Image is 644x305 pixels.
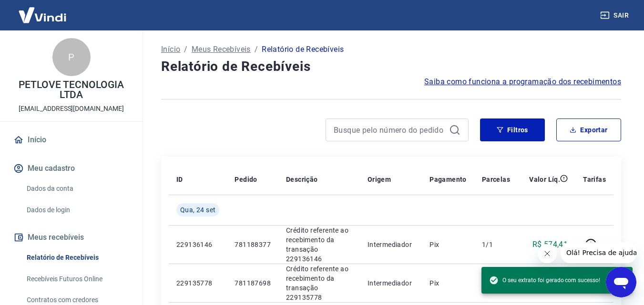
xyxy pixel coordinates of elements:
[561,242,636,263] iframe: Mensagem da empresa
[6,7,80,14] span: Olá! Precisa de ajuda?
[23,179,131,198] a: Dados da conta
[489,275,600,285] span: O seu extrato foi gerado com sucesso!
[11,158,131,179] button: Meu cadastro
[11,227,131,248] button: Meus recebíveis
[606,267,636,297] iframe: Botão para abrir a janela de mensagens
[598,7,633,24] button: Sair
[11,0,73,30] img: Vindi
[429,240,467,249] p: Pix
[23,200,131,220] a: Dados de login
[19,104,124,114] p: [EMAIL_ADDRESS][DOMAIN_NAME]
[176,240,219,249] p: 229136146
[180,205,215,215] span: Qua, 24 set
[529,175,560,184] p: Valor Líq.
[161,57,621,76] h4: Relatório de Recebíveis
[482,240,510,249] p: 1/1
[235,278,271,288] p: 781187698
[176,175,183,184] p: ID
[583,175,606,184] p: Tarifas
[556,118,621,141] button: Exportar
[480,118,545,141] button: Filtros
[538,244,557,263] iframe: Fechar mensagem
[429,278,467,288] p: Pix
[262,44,344,55] p: Relatório de Recebíveis
[368,175,391,184] p: Origem
[424,76,621,88] a: Saiba como funciona a programação dos recebimentos
[368,278,414,288] p: Intermediador
[532,239,568,250] p: R$ 574,41
[8,80,135,100] p: PETLOVE TECNOLOGIA LTDA
[334,123,445,137] input: Busque pelo número do pedido
[52,38,91,76] div: P
[176,278,219,288] p: 229135778
[368,240,414,249] p: Intermediador
[23,269,131,289] a: Recebíveis Futuros Online
[184,44,187,55] p: /
[192,44,251,55] a: Meus Recebíveis
[255,44,258,55] p: /
[235,175,257,184] p: Pedido
[286,226,352,264] p: Crédito referente ao recebimento da transação 229136146
[286,264,352,302] p: Crédito referente ao recebimento da transação 229135778
[23,248,131,267] a: Relatório de Recebíveis
[11,129,131,150] a: Início
[286,175,318,184] p: Descrição
[429,175,467,184] p: Pagamento
[161,44,180,55] a: Início
[235,240,271,249] p: 781188377
[482,175,510,184] p: Parcelas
